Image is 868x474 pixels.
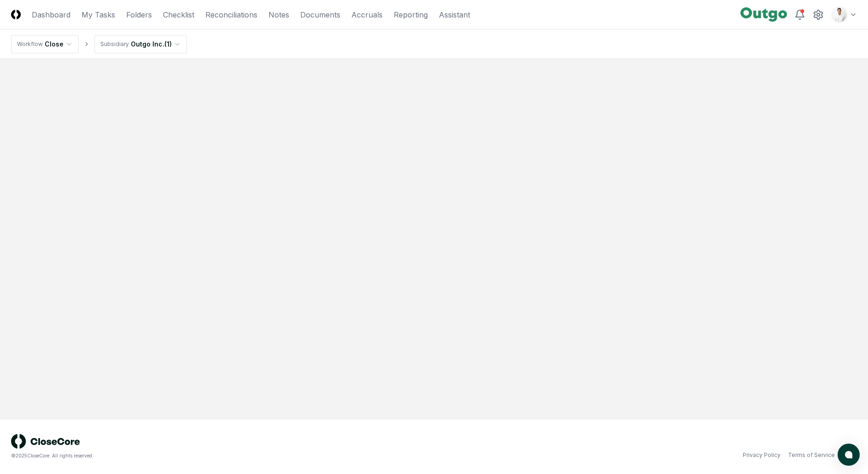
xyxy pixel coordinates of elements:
[394,9,428,20] a: Reporting
[268,9,289,20] a: Notes
[11,434,80,449] img: logo
[788,451,835,459] a: Terms of Service
[11,10,21,19] img: Logo
[740,7,787,22] img: Outgo logo
[838,444,860,466] button: atlas-launcher
[300,9,340,20] a: Documents
[163,9,194,20] a: Checklist
[743,451,781,459] a: Privacy Policy
[205,9,257,20] a: Reconciliations
[11,452,434,459] div: © 2025 CloseCore. All rights reserved.
[832,7,847,22] img: d09822cc-9b6d-4858-8d66-9570c114c672_b0bc35f1-fa8e-4ccc-bc23-b02c2d8c2b72.png
[100,40,129,48] div: Subsidiary
[351,9,383,20] a: Accruals
[11,35,187,53] nav: breadcrumb
[439,9,470,20] a: Assistant
[82,9,115,20] a: My Tasks
[126,9,152,20] a: Folders
[17,40,43,48] div: Workflow
[32,9,70,20] a: Dashboard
